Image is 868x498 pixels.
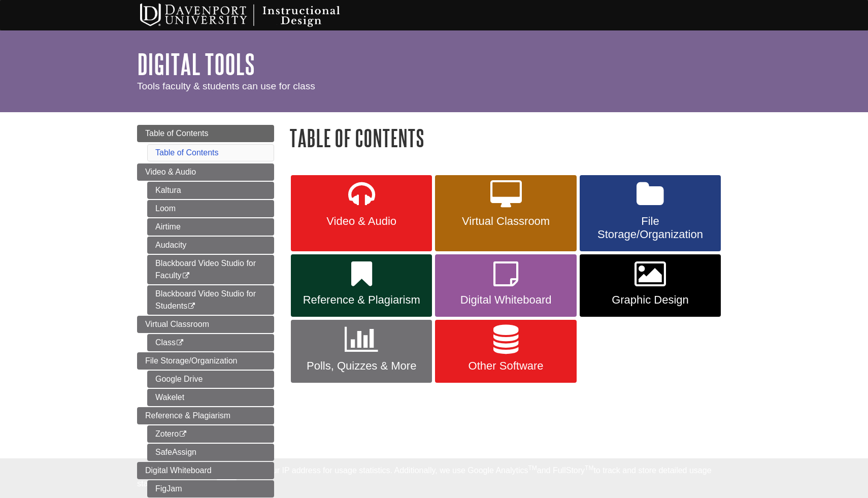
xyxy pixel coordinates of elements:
[145,168,196,176] span: Video & Audio
[182,273,190,279] i: This link opens in a new window
[147,218,274,236] a: Airtime
[147,371,274,388] a: Google Drive
[443,215,569,228] span: Virtual Classroom
[528,464,537,472] sup: TM
[580,175,721,251] a: File Storage/Organization
[132,3,376,28] img: Davenport University Instructional Design
[435,254,576,317] a: Digital Whiteboard
[137,407,274,424] a: Reference & Plagiarism
[137,125,274,142] a: Table of Contents
[147,425,274,443] a: Zotero
[298,359,424,373] span: Polls, Quizzes & More
[147,389,274,406] a: Wakelet
[147,255,274,284] a: Blackboard Video Studio for Faculty
[291,175,432,251] a: Video & Audio
[137,464,731,492] div: This site uses cookies and records your IP address for usage statistics. Additionally, we use Goo...
[587,215,713,241] span: File Storage/Organization
[179,431,187,438] i: This link opens in a new window
[289,125,731,151] h1: Table of Contents
[137,316,274,333] a: Virtual Classroom
[137,462,274,479] a: Digital Whiteboard
[137,81,315,91] span: Tools faculty & students can use for class
[137,163,274,181] a: Video & Audio
[147,285,274,315] a: Blackboard Video Studio for Students
[443,359,569,373] span: Other Software
[147,237,274,254] a: Audacity
[145,466,212,475] span: Digital Whiteboard
[443,293,569,307] span: Digital Whiteboard
[155,148,219,157] a: Table of Contents
[137,352,274,370] a: File Storage/Organization
[580,254,721,317] a: Graphic Design
[147,444,274,461] a: SafeAssign
[435,175,576,251] a: Virtual Classroom
[145,129,209,138] span: Table of Contents
[176,340,184,346] i: This link opens in a new window
[435,320,576,383] a: Other Software
[147,480,274,497] a: FigJam
[585,464,593,472] sup: TM
[137,48,255,80] a: Digital Tools
[145,356,237,365] span: File Storage/Organization
[145,411,230,420] span: Reference & Plagiarism
[587,293,713,307] span: Graphic Design
[147,334,274,351] a: Class
[147,200,274,217] a: Loom
[291,320,432,383] a: Polls, Quizzes & More
[291,254,432,317] a: Reference & Plagiarism
[298,215,424,228] span: Video & Audio
[298,293,424,307] span: Reference & Plagiarism
[147,182,274,199] a: Kaltura
[145,320,209,328] span: Virtual Classroom
[187,303,196,310] i: This link opens in a new window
